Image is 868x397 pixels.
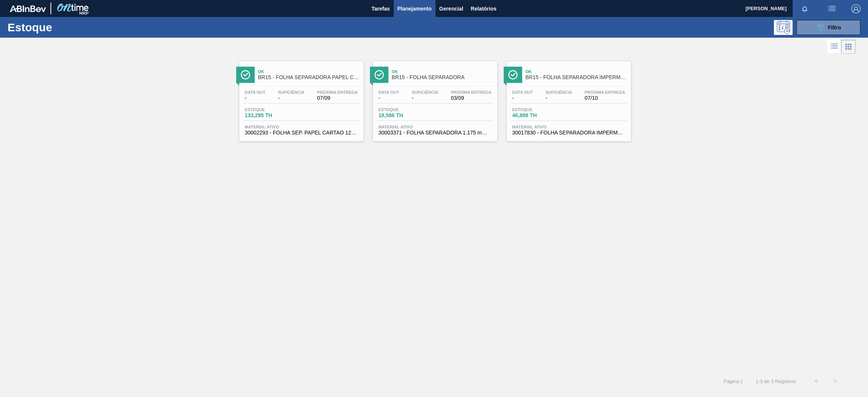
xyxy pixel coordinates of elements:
span: Estoque [379,107,431,112]
span: BR15 - FOLHA SEPARADORA PAPEL CARTÃO [258,75,360,80]
span: Ok [526,69,627,74]
span: BR15 - FOLHA SEPARADORA IMPERMEAVEL [526,75,627,80]
span: 18,586 TH [379,113,431,118]
span: 30017830 - FOLHA SEPARADORA IMPERMEAVEL [512,130,625,136]
span: Ok [392,69,494,74]
img: Ícone [241,70,250,79]
h1: Estoque [8,23,123,32]
span: - [278,95,304,101]
span: - [546,95,572,101]
div: Visão em Lista [827,40,841,54]
span: Suficiência [412,90,438,95]
span: 03/09 [451,95,492,101]
span: Suficiência [546,90,572,95]
span: Material ativo [379,125,492,129]
span: - [379,95,399,101]
a: ÍconeOkBR15 - FOLHA SEPARADORAData out-Suficiência-Próxima Entrega03/09Estoque18,586 THMaterial a... [367,56,501,141]
img: Logout [851,4,860,13]
span: Suficiência [278,90,304,95]
div: Pogramando: nenhum usuário selecionado [774,20,793,35]
button: > [826,372,845,391]
span: BR15 - FOLHA SEPARADORA [392,75,494,80]
div: Visão em Cards [841,40,856,54]
span: Estoque [245,107,298,112]
a: ÍconeOkBR15 - FOLHA SEPARADORA PAPEL CARTÃOData out-Suficiência-Próxima Entrega07/09Estoque133,29... [234,56,367,141]
span: Data out [245,90,266,95]
span: 30002293 - FOLHA SEP. PAPEL CARTAO 1200x1000M 350g [245,130,358,136]
span: Ok [258,69,360,74]
span: 07/09 [317,95,358,101]
span: Página : 1 [724,379,743,384]
span: Estoque [512,107,565,112]
button: Filtro [796,20,860,35]
span: Material ativo [245,125,358,129]
span: 1 - 3 de 3 Registros [754,379,796,384]
a: ÍconeOkBR15 - FOLHA SEPARADORA IMPERMEAVELData out-Suficiência-Próxima Entrega07/10Estoque46,888 ... [501,56,635,141]
span: 46,888 TH [512,113,565,118]
span: - [245,95,266,101]
button: Notificações [793,3,817,14]
span: Gerencial [439,4,463,13]
span: - [412,95,438,101]
span: Filtro [828,24,841,31]
img: Ícone [374,70,384,79]
button: < [807,372,826,391]
span: Tarefas [371,4,390,13]
span: Próxima Entrega [585,90,625,95]
span: Material ativo [512,125,625,129]
span: Data out [512,90,533,95]
span: Planejamento [397,4,432,13]
img: TNhmsLtSVTkK8tSr43FrP2fwEKptu5GPRR3wAAAABJRU5ErkJggg== [10,5,46,12]
span: - [512,95,533,101]
span: 133,295 TH [245,113,298,118]
span: Próxima Entrega [317,90,358,95]
span: Data out [379,90,399,95]
span: Relatórios [471,4,497,13]
span: Próxima Entrega [451,90,492,95]
span: 07/10 [585,95,625,101]
img: userActions [827,4,836,13]
img: Ícone [508,70,518,79]
span: 30003371 - FOLHA SEPARADORA 1.175 mm x 980 mm; [379,130,492,136]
